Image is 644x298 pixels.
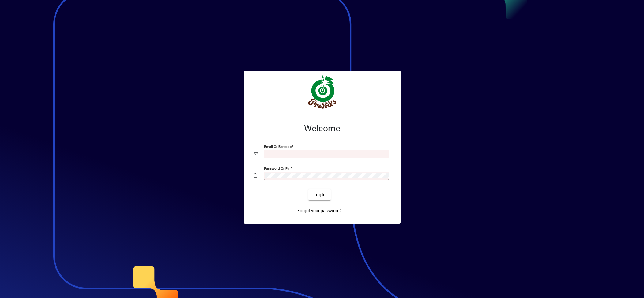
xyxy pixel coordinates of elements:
[295,205,344,216] a: Forgot your password?
[308,189,331,200] button: Login
[313,192,326,198] span: Login
[264,145,292,149] mat-label: Email or Barcode
[264,166,290,171] mat-label: Password or Pin
[297,208,342,214] span: Forgot your password?
[254,123,391,134] h2: Welcome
